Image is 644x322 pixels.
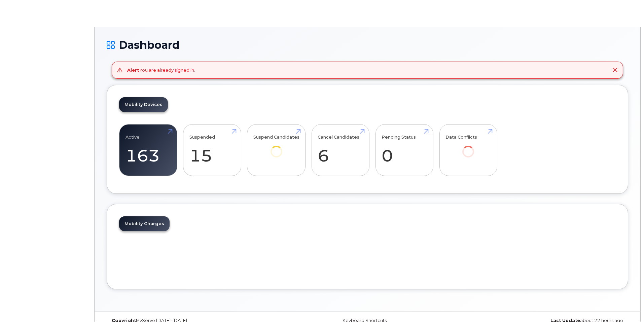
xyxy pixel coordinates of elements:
h1: Dashboard [107,39,628,51]
a: Mobility Charges [119,216,170,231]
a: Active 163 [126,128,171,172]
div: You are already signed in. [127,67,195,73]
a: Mobility Devices [119,97,168,112]
a: Pending Status 0 [382,128,427,172]
a: Data Conflicts [445,128,491,167]
strong: Alert [127,67,139,73]
a: Suspend Candidates [253,128,299,167]
a: Suspended 15 [189,128,235,172]
a: Cancel Candidates 6 [318,128,363,172]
